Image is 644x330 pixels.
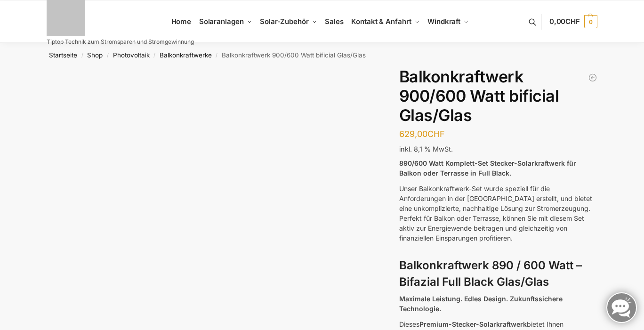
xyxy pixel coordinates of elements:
[549,17,580,26] span: 0,00
[347,0,424,43] a: Kontakt & Anfahrt
[47,39,194,45] p: Tiptop Technik zum Stromsparen und Stromgewinnung
[49,51,77,59] a: Startseite
[399,159,576,177] strong: 890/600 Watt Komplett-Set Stecker-Solarkraftwerk für Balkon oder Terrasse in Full Black.
[351,17,411,26] span: Kontakt & Anfahrt
[256,0,321,43] a: Solar-Zubehör
[399,67,597,125] h1: Balkonkraftwerk 900/600 Watt bificial Glas/Glas
[103,52,113,59] span: /
[321,0,347,43] a: Sales
[419,320,527,328] strong: Premium-Stecker-Solarkraftwerk
[150,52,160,59] span: /
[399,295,563,313] strong: Maximale Leistung. Edles Design. Zukunftssichere Technologie.
[427,129,445,139] span: CHF
[195,0,256,43] a: Solaranlagen
[588,73,597,82] a: Balkonkraftwerk 1780 Watt mit 4 KWh Zendure Batteriespeicher Notstrom fähig
[427,17,460,26] span: Windkraft
[565,17,580,26] span: CHF
[87,51,103,59] a: Shop
[549,8,597,36] a: 0,00CHF 0
[212,52,222,59] span: /
[424,0,473,43] a: Windkraft
[399,258,582,289] strong: Balkonkraftwerk 890 / 600 Watt – Bifazial Full Black Glas/Glas
[399,145,453,153] span: inkl. 8,1 % MwSt.
[199,17,244,26] span: Solaranlagen
[260,17,309,26] span: Solar-Zubehör
[113,51,150,59] a: Photovoltaik
[325,17,344,26] span: Sales
[584,15,597,28] span: 0
[30,43,614,67] nav: Breadcrumb
[77,52,87,59] span: /
[160,51,212,59] a: Balkonkraftwerke
[399,184,597,243] p: Unser Balkonkraftwerk-Set wurde speziell für die Anforderungen in der [GEOGRAPHIC_DATA] erstellt,...
[399,129,445,139] bdi: 629,00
